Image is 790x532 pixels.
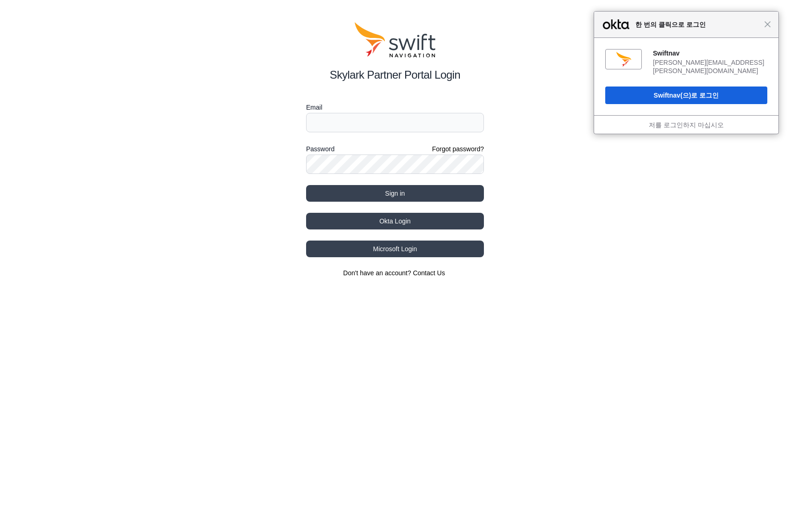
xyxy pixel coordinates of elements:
[631,19,764,30] span: 한 번의 클릭으로 로그인
[764,21,771,28] span: 닫기
[413,269,445,277] a: Contact Us
[306,241,484,257] button: Microsoft Login
[653,58,767,75] div: [PERSON_NAME][EMAIL_ADDRESS][PERSON_NAME][DOMAIN_NAME]
[306,67,484,83] h2: Skylark Partner Portal Login
[649,121,724,129] a: 저를 로그인하지 마십시오
[306,268,484,278] section: Don't have an account?
[306,143,334,155] label: Password
[616,52,631,67] img: fs0oy0dpx05yLiWCe697
[605,87,767,104] button: Swiftnav(으)로 로그인
[306,102,484,113] label: Email
[653,49,767,57] div: Swiftnav
[432,144,484,154] a: Forgot password?
[654,92,681,99] span: Swiftnav
[306,185,484,202] button: Sign in
[306,213,484,229] button: Okta Login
